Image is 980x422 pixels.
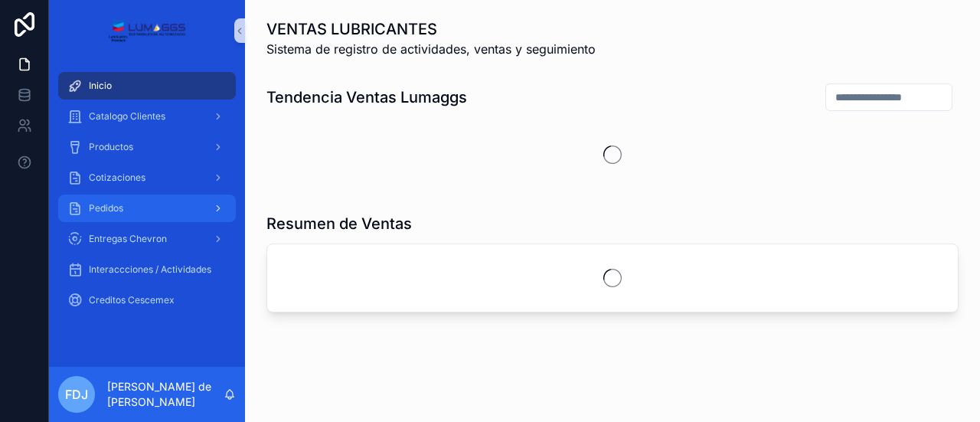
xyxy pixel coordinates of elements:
[58,256,236,283] a: Interaccciones / Actividades
[89,233,167,245] span: Entregas Chevron
[107,379,224,410] p: [PERSON_NAME] de [PERSON_NAME]
[58,103,236,130] a: Catalogo Clientes
[266,87,467,108] h1: Tendencia Ventas Lumaggs
[89,263,211,276] span: Interaccciones / Actividades
[266,40,596,58] span: Sistema de registro de actividades, ventas y seguimiento
[49,61,245,334] div: scrollable content
[58,72,236,100] a: Inicio
[58,133,236,161] a: Productos
[266,213,412,234] h1: Resumen de Ventas
[58,195,236,222] a: Pedidos
[108,18,185,43] img: App logo
[89,202,123,214] span: Pedidos
[58,225,236,253] a: Entregas Chevron
[89,80,112,92] span: Inicio
[58,286,236,314] a: Creditos Cescemex
[266,18,596,40] h1: VENTAS LUBRICANTES
[89,110,165,123] span: Catalogo Clientes
[89,172,145,184] span: Cotizaciones
[89,294,175,306] span: Creditos Cescemex
[89,141,133,153] span: Productos
[65,385,88,404] span: FdJ
[58,164,236,191] a: Cotizaciones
